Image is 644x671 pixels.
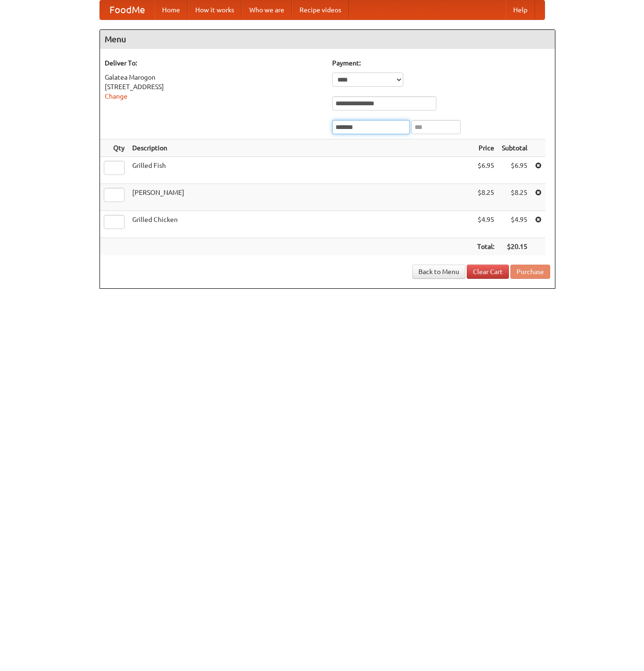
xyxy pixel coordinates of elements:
[473,184,498,211] td: $8.25
[105,82,323,92] div: [STREET_ADDRESS]
[498,184,531,211] td: $8.25
[510,265,550,279] button: Purchase
[128,157,473,184] td: Grilled Fish
[105,58,323,68] h5: Deliver To:
[128,139,473,157] th: Description
[498,211,531,238] td: $4.95
[100,139,128,157] th: Qty
[498,157,531,184] td: $6.95
[467,265,509,279] a: Clear Cart
[473,211,498,238] td: $4.95
[332,58,550,68] h5: Payment:
[473,157,498,184] td: $6.95
[188,0,242,19] a: How it works
[473,139,498,157] th: Price
[506,0,535,19] a: Help
[473,238,498,256] th: Total:
[292,0,349,19] a: Recipe videos
[498,139,531,157] th: Subtotal
[242,0,292,19] a: Who we are
[412,265,465,279] a: Back to Menu
[105,92,127,100] a: Change
[154,0,188,19] a: Home
[128,184,473,211] td: [PERSON_NAME]
[100,0,154,19] a: FoodMe
[105,73,323,82] div: Galatea Marogon
[128,211,473,238] td: Grilled Chicken
[498,238,531,256] th: $20.15
[100,30,555,49] h4: Menu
